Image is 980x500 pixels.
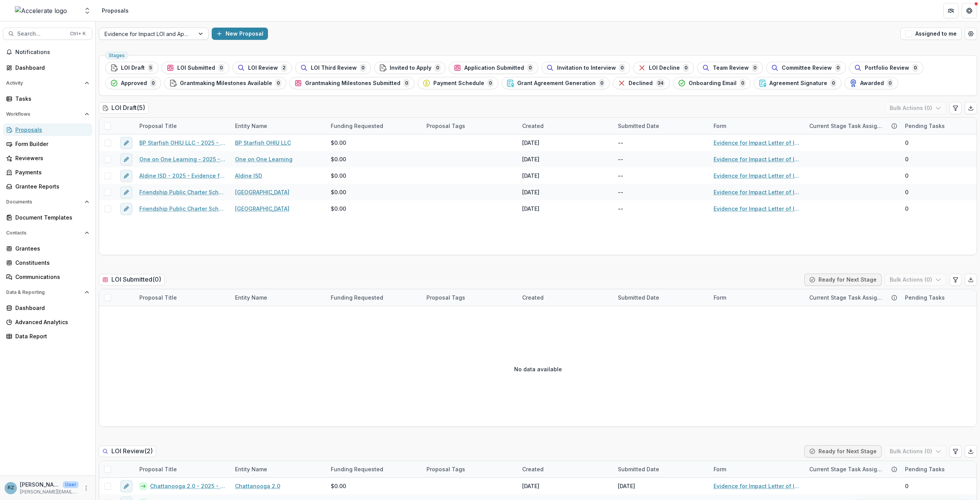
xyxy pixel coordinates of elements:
[844,77,898,89] button: Awarded0
[230,461,326,477] div: Entity Name
[360,64,366,72] span: 0
[135,289,230,306] div: Proposal Title
[295,62,371,74] button: LOI Third Review0
[3,61,92,74] a: Dashboard
[15,304,86,312] div: Dashboard
[965,28,977,40] button: Open table manager
[3,28,92,40] button: Search...
[649,65,680,71] span: LOI Decline
[905,172,908,180] span: 0
[135,122,181,130] div: Proposal Title
[618,188,623,196] div: --
[618,155,623,163] div: --
[289,77,415,89] button: Grantmaking Milestones Submitted0
[518,289,613,306] div: Created
[619,64,625,72] span: 0
[905,482,908,490] span: 0
[235,205,289,213] a: [GEOGRAPHIC_DATA]
[3,270,92,283] a: Communications
[135,118,230,134] div: Proposal Title
[3,180,92,193] a: Grantee Reports
[522,188,539,196] div: [DATE]
[766,62,846,74] button: Committee Review0
[135,293,181,302] div: Proposal Title
[139,188,226,196] a: Friendship Public Charter School - 2025 - Evidence for Impact Letter of Interest Form
[120,153,132,166] button: edit
[326,461,422,477] div: Funding Requested
[3,46,92,58] button: Notifications
[121,65,145,71] span: LOI Draft
[20,480,60,489] p: [PERSON_NAME]
[15,213,86,221] div: Document Templates
[374,62,446,74] button: Invited to Apply0
[326,465,388,473] div: Funding Requested
[235,172,262,180] a: Aldine ISD
[139,205,226,213] a: Friendship Public Charter School - 2025 - Evidence for Impact Letter of Interest Form
[139,139,226,147] a: BP Starfish OHIU LLC - 2025 - Evidence for Impact Letter of Interest Form
[697,62,763,74] button: Team Review0
[434,64,441,72] span: 0
[830,79,836,87] span: 0
[3,152,92,164] a: Reviewers
[235,155,292,163] a: One on One Learning
[15,6,67,15] img: Accelerate logo
[849,62,923,74] button: Portfolio Review0
[390,65,431,71] span: Invited to Apply
[949,102,962,114] button: Edit table settings
[331,139,346,147] span: $0.00
[150,79,156,87] span: 0
[177,65,215,71] span: LOI Submitted
[422,293,470,302] div: Proposal Tags
[714,139,800,147] a: Evidence for Impact Letter of Interest Form
[3,242,92,255] a: Grantees
[804,274,882,286] button: Ready for Next Stage
[15,273,86,281] div: Communications
[518,293,548,302] div: Created
[3,196,92,208] button: Open Documents
[3,108,92,120] button: Open Workflows
[805,289,900,306] div: Current Stage Task Assignees
[230,118,326,134] div: Entity Name
[6,199,82,205] span: Documents
[613,118,709,134] div: Submitted Date
[900,28,962,40] button: Assigned to me
[230,465,272,473] div: Entity Name
[522,139,539,147] div: [DATE]
[501,77,610,89] button: Grant Agreement Generation0
[331,205,346,213] span: $0.00
[885,445,946,457] button: Bulk Actions (0)
[6,111,82,117] span: Workflows
[15,259,86,267] div: Constituents
[487,79,493,87] span: 0
[3,138,92,150] a: Form Builder
[15,244,86,252] div: Grantees
[905,205,908,213] span: 0
[135,461,230,477] div: Proposal Title
[120,170,132,182] button: edit
[522,482,539,490] div: [DATE]
[522,205,539,213] div: [DATE]
[683,64,689,72] span: 0
[230,293,272,302] div: Entity Name
[709,289,805,306] div: Form
[805,293,888,302] div: Current Stage Task Assignees
[3,256,92,269] a: Constituents
[912,64,918,72] span: 0
[422,461,518,477] div: Proposal Tags
[326,289,422,306] div: Funding Requested
[121,80,147,87] span: Approved
[433,80,484,87] span: Payment Schedule
[248,65,278,71] span: LOI Review
[709,461,805,477] div: Form
[900,293,949,302] div: Pending Tasks
[613,122,664,130] div: Submitted Date
[613,289,709,306] div: Submitted Date
[714,482,800,490] a: Evidence for Impact Letter of Interest Form
[230,122,272,130] div: Entity Name
[527,64,533,72] span: 0
[15,154,86,162] div: Reviewers
[139,172,226,180] a: Aldine ISD - 2025 - Evidence for Impact Letter of Interest Form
